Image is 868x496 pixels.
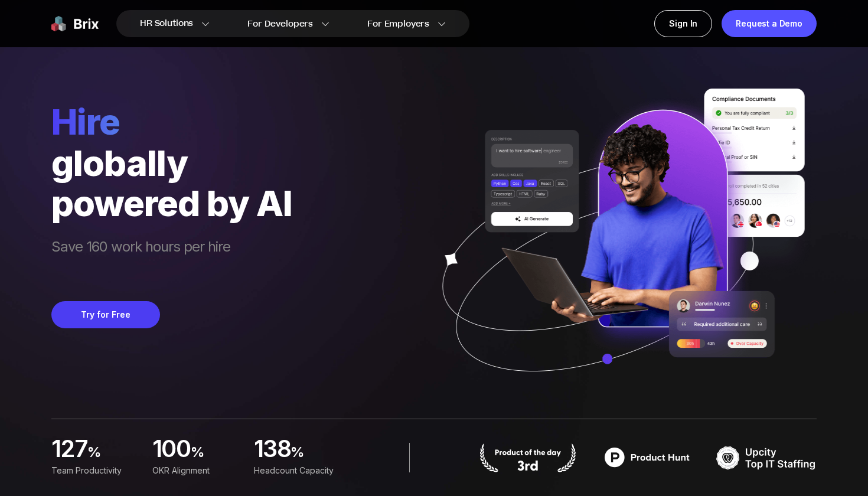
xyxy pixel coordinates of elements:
span: HR Solutions [140,14,193,33]
span: % [87,443,138,466]
img: product hunt badge [478,443,578,472]
span: 100 [152,438,190,462]
div: Team Productivity [51,464,138,477]
div: Headcount Capacity [254,464,341,477]
span: 138 [254,438,291,462]
span: % [191,443,240,466]
span: For Employers [367,18,429,30]
a: Request a Demo [722,10,817,37]
div: powered by AI [51,183,292,223]
img: ai generate [421,89,817,406]
span: % [291,443,341,466]
span: Save 160 work hours per hire [51,237,292,278]
div: OKR Alignment [152,464,239,477]
span: hire [51,100,292,143]
button: Try for Free [51,301,160,328]
img: product hunt badge [597,443,697,472]
a: Sign In [654,10,712,37]
span: For Developers [247,18,313,30]
span: 127 [51,438,87,462]
div: globally [51,143,292,183]
img: TOP IT STAFFING [716,443,817,472]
